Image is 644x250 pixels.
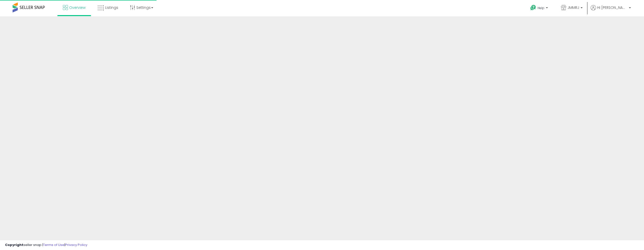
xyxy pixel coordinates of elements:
[69,5,86,10] span: Overview
[526,1,553,16] a: Help
[530,5,536,11] i: Get Help
[568,5,579,10] span: JMMRJ
[105,5,118,10] span: Listings
[597,5,627,10] span: Hi [PERSON_NAME]
[591,5,631,16] a: Hi [PERSON_NAME]
[538,6,544,10] span: Help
